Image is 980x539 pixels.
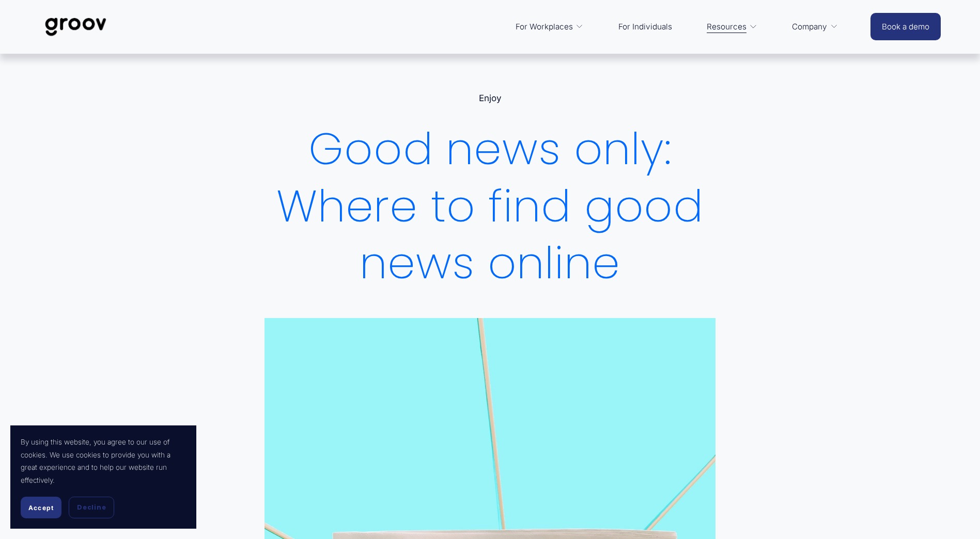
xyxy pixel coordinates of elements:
a: folder dropdown [702,14,763,39]
a: Book a demo [870,13,941,40]
button: Accept [21,497,61,518]
span: Company [792,20,827,34]
img: Groov | Workplace Science Platform | Unlock Performance | Drive Results [39,10,112,44]
h1: Good news only: Where to find good news online [265,121,715,292]
section: Cookie banner [10,425,196,529]
a: folder dropdown [510,14,589,39]
span: Accept [28,504,54,512]
a: For Individuals [613,14,677,39]
a: folder dropdown [787,14,843,39]
a: Enjoy [479,93,502,103]
p: By using this website, you agree to our use of cookies. We use cookies to provide you with a grea... [21,436,186,486]
span: Resources [707,20,746,34]
span: Decline [77,503,106,512]
button: Decline [69,497,114,518]
span: For Workplaces [516,20,573,34]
